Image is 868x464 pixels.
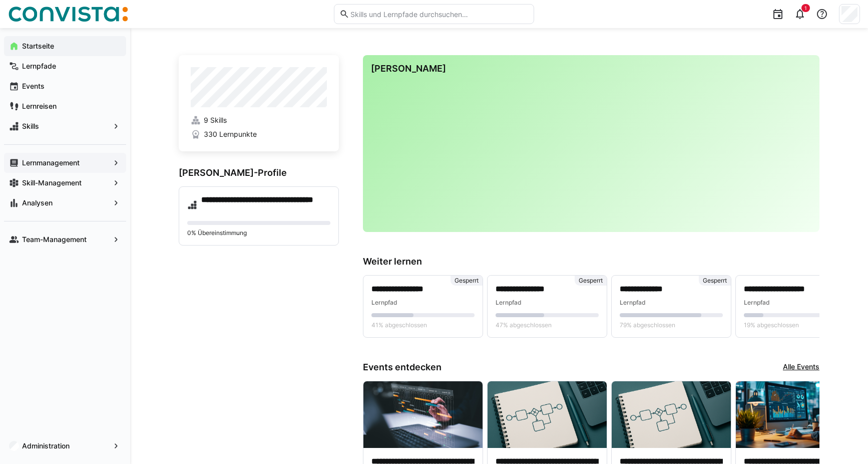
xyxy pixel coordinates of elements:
[363,381,483,448] img: image
[783,362,819,373] a: Alle Events
[736,381,855,448] img: image
[455,277,479,285] span: Gesperrt
[204,129,257,139] span: 330 Lernpunkte
[488,381,607,448] img: image
[612,381,731,448] img: image
[371,299,397,306] span: Lernpfad
[179,167,339,178] h3: [PERSON_NAME]-Profile
[744,321,799,329] span: 19% abgeschlossen
[204,115,227,125] span: 9 Skills
[363,362,442,373] h3: Events entdecken
[579,277,603,285] span: Gesperrt
[804,5,807,11] span: 1
[620,299,646,306] span: Lernpfad
[496,321,552,329] span: 47% abgeschlossen
[187,229,330,237] p: 0% Übereinstimmung
[744,299,770,306] span: Lernpfad
[191,115,327,125] a: 9 Skills
[371,63,811,74] h3: [PERSON_NAME]
[496,299,522,306] span: Lernpfad
[349,10,529,19] input: Skills und Lernpfade durchsuchen…
[371,321,427,329] span: 41% abgeschlossen
[703,277,727,285] span: Gesperrt
[363,256,819,267] h3: Weiter lernen
[620,321,675,329] span: 79% abgeschlossen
